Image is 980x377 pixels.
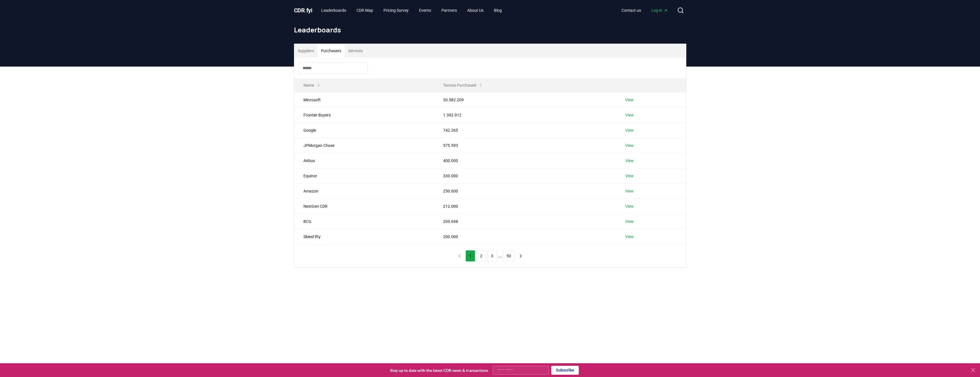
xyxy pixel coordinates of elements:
[294,6,312,14] a: CDR.fyi
[345,44,366,58] button: Services
[434,92,616,107] td: 30.582.209
[487,250,497,262] button: 3
[294,107,434,123] td: Frontier Buyers
[434,153,616,168] td: 400.000
[617,5,646,15] a: Contact us
[434,214,616,229] td: 209.698
[294,183,434,199] td: Amazon
[465,250,475,262] button: 1
[434,199,616,214] td: 212.000
[299,79,326,91] button: Name
[476,250,486,262] button: 2
[317,44,345,58] button: Purchasers
[503,250,515,262] button: 50
[294,25,686,34] h1: Leaderboards
[294,168,434,183] td: Equinor
[294,229,434,244] td: SkiesFifty
[434,123,616,138] td: 742.265
[434,138,616,153] td: 575.593
[294,138,434,153] td: JPMorgan Chase
[498,252,502,259] li: ...
[434,168,616,183] td: 330.000
[625,143,634,148] a: View
[414,5,436,15] a: Events
[625,203,634,209] a: View
[294,7,312,14] span: CDR fyi
[439,79,488,91] button: Tonnes Purchased
[294,92,434,107] td: Microsoft
[317,5,351,15] a: Leaderboards
[625,127,634,133] a: View
[434,107,616,123] td: 1.392.912
[625,234,634,240] a: View
[294,199,434,214] td: NextGen CDR
[294,153,434,168] td: Airbus
[294,123,434,138] td: Google
[516,250,526,262] button: next page
[489,5,506,15] a: Blog
[625,158,634,164] a: View
[437,5,461,15] a: Partners
[647,5,673,15] a: Log in
[434,229,616,244] td: 200.000
[625,188,634,194] a: View
[379,5,413,15] a: Pricing Survey
[625,173,634,179] a: View
[617,5,673,15] nav: Main
[305,7,306,14] span: .
[625,219,634,224] a: View
[434,183,616,199] td: 250.000
[294,214,434,229] td: BCG
[352,5,378,15] a: CDR Map
[625,112,634,118] a: View
[651,7,668,13] span: Log in
[625,97,634,103] a: View
[317,5,506,15] nav: Main
[463,5,488,15] a: About Us
[294,44,317,58] button: Suppliers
